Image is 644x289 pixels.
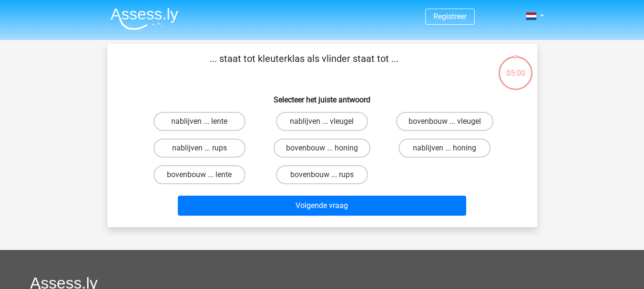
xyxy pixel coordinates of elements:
label: bovenbouw ... honing [274,139,370,158]
label: bovenbouw ... vleugel [396,112,493,131]
label: nablijven ... rups [153,139,245,158]
div: 05:00 [498,55,533,79]
a: Registreer [433,12,467,21]
h6: Selecteer het juiste antwoord [123,88,522,104]
img: Assessly [111,8,178,30]
p: ... staat tot kleuterklas als vlinder staat tot ... [123,51,486,80]
label: bovenbouw ... rups [276,165,368,184]
label: nablijven ... honing [399,139,491,158]
label: nablijven ... lente [153,112,245,131]
label: nablijven ... vleugel [276,112,368,131]
button: Volgende vraag [178,196,466,216]
label: bovenbouw ... lente [153,165,245,184]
